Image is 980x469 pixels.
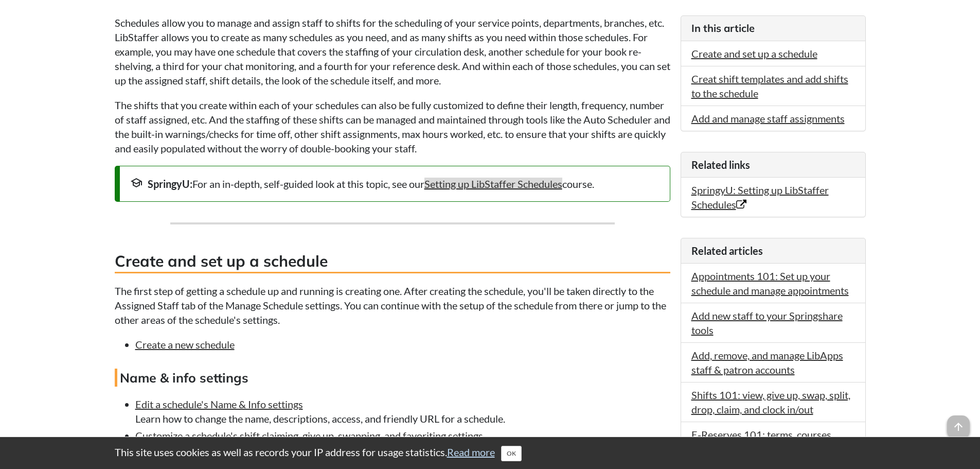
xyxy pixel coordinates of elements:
[947,415,970,438] span: arrow_upward
[447,446,495,458] a: Read more
[148,178,192,190] strong: SpringyU:
[691,159,750,171] span: Related links
[424,178,562,190] a: Setting up LibStaffer Schedules
[691,389,850,415] a: Shifts 101: view, give up, swap, split, drop, claim, and clock in/out
[115,284,670,327] p: The first step of getting a schedule up and running is creating one. After creating the schedule,...
[130,177,142,189] span: school
[691,270,849,297] a: Appointments 101: Set up your schedule and manage appointments
[947,416,970,429] a: arrow_upward
[691,428,833,455] a: E-Reserves 101: terms, courses, items, and copyright
[691,184,829,211] a: SpringyU: Setting up LibStaffer Schedules
[691,349,843,376] a: Add, remove, and manage LibApps staff & patron accounts
[135,338,235,351] a: Create a new schedule
[135,397,670,426] li: Learn how to change the name, descriptions, access, and friendly URL for a schedule.
[691,245,763,257] span: Related articles
[691,309,843,336] a: Add new staff to your Springshare tools
[501,446,522,461] button: Close
[115,250,670,273] h3: Create and set up a schedule
[115,15,670,88] p: Schedules allow you to manage and assign staff to shifts for the scheduling of your service point...
[691,73,848,99] a: Creat shift templates and add shifts to the schedule
[135,398,303,410] a: Edit a schedule's Name & Info settings
[115,98,670,155] p: The shifts that you create within each of your schedules can also be fully customized to define t...
[115,369,670,387] h4: Name & info settings
[130,177,660,191] div: For an in-depth, self-guided look at this topic, see our course.
[691,21,855,36] h3: In this article
[135,429,483,442] a: Customize a schedule's shift claiming, give up, swapping, and favoriting settings
[104,445,876,461] div: This site uses cookies as well as records your IP address for usage statistics.
[691,47,817,60] a: Create and set up a schedule
[691,112,845,125] a: Add and manage staff assignments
